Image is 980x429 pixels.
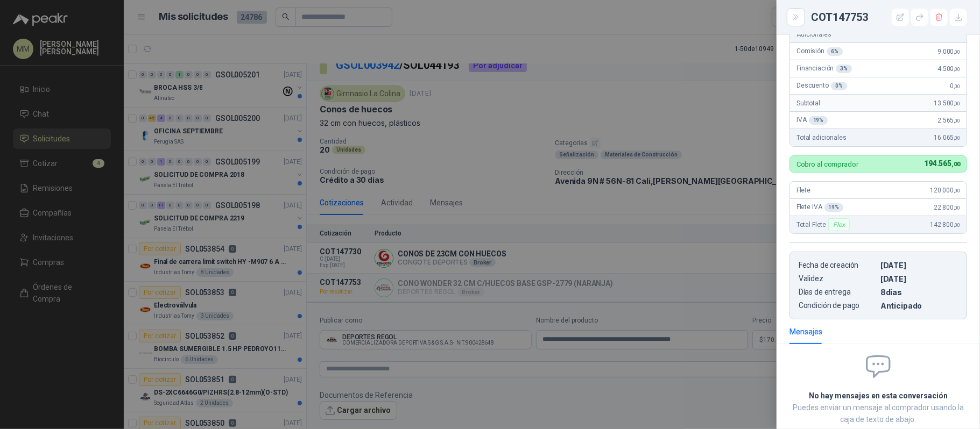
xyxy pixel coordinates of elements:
[951,161,960,168] span: ,00
[796,161,858,168] p: Cobro al comprador
[796,116,828,125] span: IVA
[824,203,844,212] div: 19 %
[811,9,967,26] div: COT147753
[799,261,876,270] p: Fecha de creación
[789,11,802,24] button: Close
[796,47,843,56] span: Comisión
[924,159,960,168] span: 194.565
[796,65,852,73] span: Financiación
[880,288,958,297] p: 8 dias
[799,288,876,297] p: Días de entrega
[799,274,876,283] p: Validez
[790,129,967,146] div: Total adicionales
[796,203,843,212] span: Flete IVA
[930,187,960,194] span: 120.000
[954,135,960,141] span: ,00
[954,101,960,106] span: ,00
[954,222,960,228] span: ,00
[809,116,828,125] div: 19 %
[937,65,960,73] span: 4.500
[954,49,960,55] span: ,00
[950,82,960,90] span: 0
[789,390,967,402] h2: No hay mensajes en esta conversación
[937,48,960,55] span: 9.000
[796,82,847,90] span: Descuento
[836,65,852,73] div: 3 %
[934,204,960,211] span: 22.800
[827,47,843,56] div: 6 %
[799,301,876,310] p: Condición de pago
[796,187,810,194] span: Flete
[934,134,960,141] span: 16.065
[796,99,820,107] span: Subtotal
[954,205,960,211] span: ,00
[789,402,967,425] p: Puedes enviar un mensaje al comprador usando la caja de texto de abajo.
[880,261,958,270] p: [DATE]
[934,99,960,107] span: 13.500
[954,83,960,89] span: ,00
[954,118,960,124] span: ,00
[789,326,822,338] div: Mensajes
[796,218,852,231] span: Total Flete
[937,117,960,124] span: 2.565
[880,301,958,310] p: Anticipado
[930,221,960,228] span: 142.800
[880,274,958,283] p: [DATE]
[828,218,849,231] div: Flex
[954,188,960,194] span: ,00
[831,82,847,90] div: 0 %
[954,66,960,72] span: ,00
